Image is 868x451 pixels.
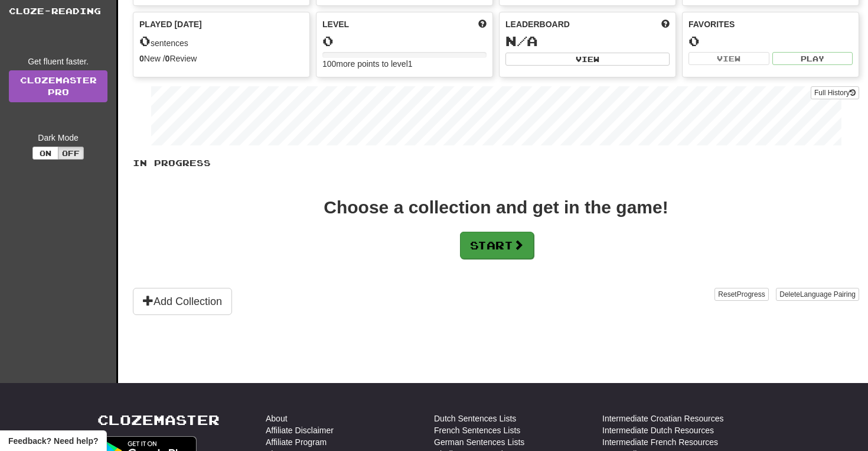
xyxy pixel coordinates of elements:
[139,53,304,64] div: New / Review
[139,34,304,49] div: sentences
[266,413,288,424] a: About
[800,290,856,298] span: Language Pairing
[8,435,98,447] span: Open feedback widget
[434,436,524,448] a: German Sentences Lists
[139,54,144,63] strong: 0
[324,199,668,216] div: Choose a collection and get in the game!
[322,58,487,70] div: 100 more points to level 1
[266,436,327,448] a: Affiliate Program
[811,86,859,99] button: Full History
[714,288,768,301] button: ResetProgress
[97,413,220,427] a: Clozemaster
[322,34,487,48] div: 0
[434,424,520,436] a: French Sentences Lists
[661,18,670,30] span: This week in points, UTC
[133,288,232,315] button: Add Collection
[133,157,859,169] p: In Progress
[9,70,107,102] a: ClozemasterPro
[688,34,853,48] div: 0
[322,18,349,30] span: Level
[776,288,859,301] button: DeleteLanguage Pairing
[139,33,151,49] span: 0
[688,52,769,65] button: View
[505,33,538,49] span: N/A
[602,413,723,424] a: Intermediate Croatian Resources
[602,436,718,448] a: Intermediate French Resources
[460,232,534,259] button: Start
[165,54,170,63] strong: 0
[139,18,202,30] span: Played [DATE]
[505,18,570,30] span: Leaderboard
[32,147,58,160] button: On
[478,18,487,30] span: Score more points to level up
[266,424,334,436] a: Affiliate Disclaimer
[737,290,765,298] span: Progress
[505,53,670,66] button: View
[58,147,84,160] button: Off
[434,413,516,424] a: Dutch Sentences Lists
[9,56,107,67] div: Get fluent faster.
[688,18,853,30] div: Favorites
[772,52,853,65] button: Play
[602,424,714,436] a: Intermediate Dutch Resources
[9,132,107,144] div: Dark Mode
